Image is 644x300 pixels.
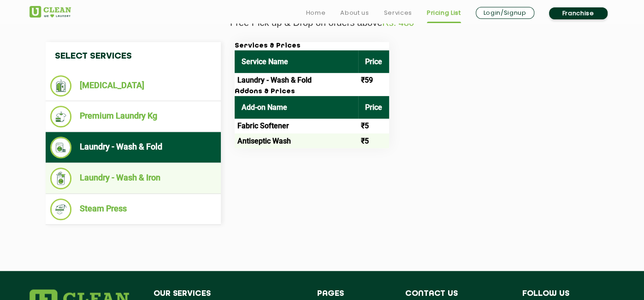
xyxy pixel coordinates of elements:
[358,73,389,88] td: ₹59
[50,137,216,158] li: Laundry - Wash & Fold
[46,42,221,71] h4: Select Services
[50,168,72,189] img: Laundry - Wash & Iron
[50,75,216,96] li: [MEDICAL_DATA]
[427,7,461,18] a: Pricing List
[235,119,358,133] td: Fabric Softener
[235,88,389,96] h3: Addons & Prices
[306,7,326,18] a: Home
[50,106,72,127] img: Premium Laundry Kg
[549,7,608,19] a: Franchise
[358,133,389,148] td: ₹5
[235,96,358,119] th: Add-on Name
[358,119,389,133] td: ₹5
[50,75,72,96] img: Dry Cleaning
[50,137,72,158] img: Laundry - Wash & Fold
[340,7,369,18] a: About us
[235,42,389,50] h3: Services & Prices
[235,133,358,148] td: Antiseptic Wash
[358,50,389,73] th: Price
[235,50,358,73] th: Service Name
[384,7,412,18] a: Services
[50,198,72,220] img: Steam Press
[358,96,389,119] th: Price
[50,198,216,220] li: Steam Press
[50,168,216,189] li: Laundry - Wash & Iron
[235,73,358,88] td: Laundry - Wash & Fold
[476,7,534,19] a: Login/Signup
[30,6,71,18] img: UClean Laundry and Dry Cleaning
[50,106,216,127] li: Premium Laundry Kg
